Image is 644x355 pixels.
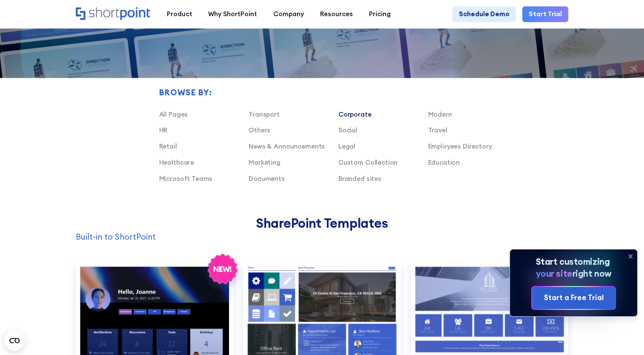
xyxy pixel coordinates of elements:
[338,110,372,118] a: Corporate
[428,126,447,134] a: Travel
[249,142,325,150] a: News & Announcements
[338,126,358,134] a: Social
[273,9,304,19] div: Company
[200,6,265,23] a: Why ShortPoint
[159,142,177,150] a: Retail
[4,330,25,351] button: Open CMP widget
[428,142,492,150] a: Employees Directory
[249,110,280,118] a: Transport
[312,6,361,23] a: Resources
[265,6,312,23] a: Company
[369,9,391,19] div: Pricing
[166,9,192,19] div: Product
[159,158,195,166] a: Healthcare
[601,314,644,355] iframe: Chat Widget
[452,6,516,23] a: Schedule Demo
[544,292,604,303] div: Start a Free Trial
[249,158,280,166] a: Marketing
[249,126,270,134] a: Others
[159,110,188,118] a: All Pages
[159,88,518,97] h2: Browse by:
[208,9,257,19] div: Why ShortPoint
[249,175,285,183] a: Documents
[320,9,353,19] div: Resources
[76,231,568,243] p: Built-in to ShortPoint
[76,216,568,231] h2: SharePoint Templates
[338,142,355,150] a: Legal
[338,175,381,183] a: Branded sites
[159,175,213,183] a: Microsoft Teams
[428,110,452,118] a: Modern
[159,6,200,23] a: Product
[338,158,398,166] a: Custom Collection
[532,287,615,309] a: Start a Free Trial
[361,6,399,23] a: Pricing
[159,126,168,134] a: HR
[76,7,151,21] a: Home
[522,6,568,23] a: Start Trial
[428,158,460,166] a: Education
